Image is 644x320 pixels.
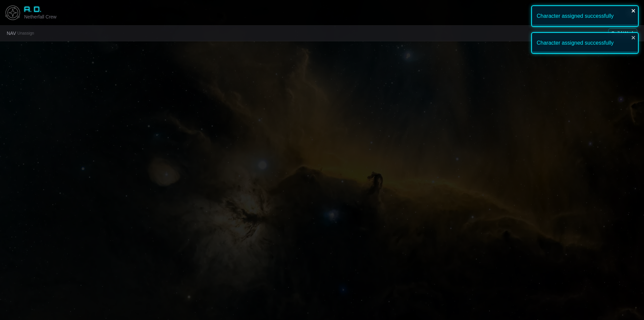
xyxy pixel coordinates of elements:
[531,5,639,27] div: Character assigned successfully
[7,30,34,37] div: NAV
[631,35,636,40] button: close
[531,32,639,54] div: Character assigned successfully
[631,8,636,13] button: close
[3,3,23,23] img: menu
[17,31,34,36] button: Unassign
[24,14,56,19] span: Netherfall Crew
[24,5,42,13] span: A. D.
